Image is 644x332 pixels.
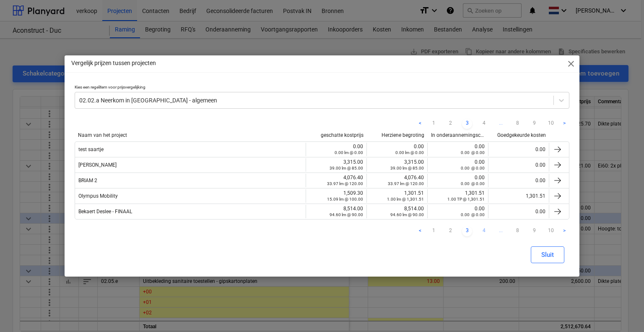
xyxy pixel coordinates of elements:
[387,197,424,201] small: 1.00 lm @ 1,301.51
[461,181,485,186] small: 0.00 @ 0.00
[462,226,472,236] a: Page 3 is your current page
[309,190,363,202] div: 1,509.30
[492,209,545,214] div: 0.00
[309,159,363,171] div: 3,315.00
[496,119,506,129] a: ...
[431,175,485,186] div: 0.00
[479,119,489,129] a: Page 4
[78,193,118,199] span: Olympus Mobility
[559,119,569,129] a: Next page
[492,193,545,199] div: 1,301.51
[492,178,545,183] div: 0.00
[431,144,485,155] div: 0.00
[529,226,539,236] a: Page 9
[428,119,439,129] a: Page 1
[309,132,364,138] div: geschatte kostprijs
[330,212,363,217] small: 94.60 lm @ 90.00
[529,119,539,129] a: Page 9
[496,226,506,236] a: ...
[335,150,363,155] small: 0.00 lm @ 0.00
[370,132,424,138] div: Herziene begroting
[78,178,97,183] span: BRIAM 2
[390,166,424,170] small: 39.00 lm @ 85.00
[512,119,522,129] a: Page 8
[415,226,425,236] a: Previous page
[309,206,363,217] div: 8,514.00
[327,197,363,201] small: 15.09 lm @ 100.00
[546,226,556,236] a: Page 10
[512,226,522,236] a: Page 8
[78,209,132,214] span: Bekaert Deslee - FINAAL
[415,119,425,129] a: Previous page
[431,190,485,202] div: 1,301.51
[370,206,424,217] div: 8,514.00
[447,197,485,201] small: 1.00 TP @ 1,301.51
[330,166,363,170] small: 39.00 lm @ 85.00
[370,159,424,171] div: 3,315.00
[541,249,554,260] div: Sluit
[445,226,455,236] a: Page 2
[370,190,424,202] div: 1,301.51
[492,162,545,168] div: 0.00
[546,119,556,129] a: Page 10
[462,119,472,129] a: Page 3 is your current page
[559,226,569,236] a: Next page
[461,212,485,217] small: 0.00 @ 0.00
[395,150,424,155] small: 0.00 lm @ 0.00
[71,59,156,68] p: Vergelijk prijzen tussen projecten
[566,59,576,69] span: close
[309,144,363,155] div: 0.00
[431,159,485,171] div: 0.00
[388,181,424,186] small: 33.97 lm @ 120.00
[78,146,104,152] span: test saartje
[309,175,363,186] div: 4,076.40
[370,175,424,186] div: 4,076.40
[492,146,545,152] div: 0.00
[428,226,439,236] a: Page 1
[431,132,485,138] div: In onderaannemingscontracten
[461,150,485,155] small: 0.00 @ 0.00
[492,132,546,138] div: Goedgekeurde kosten
[431,206,485,217] div: 0.00
[78,162,117,168] span: Zakenkantoor Vileyn
[327,181,363,186] small: 33.97 lm @ 120.00
[461,166,485,170] small: 0.00 @ 0.00
[445,119,455,129] a: Page 2
[390,212,424,217] small: 94.60 lm @ 90.00
[479,226,489,236] a: Page 4
[531,246,564,263] button: Sluit
[75,84,570,91] p: Kies een regelitem voor prijsvergelijking
[370,144,424,155] div: 0.00
[78,132,303,138] div: Naam van het project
